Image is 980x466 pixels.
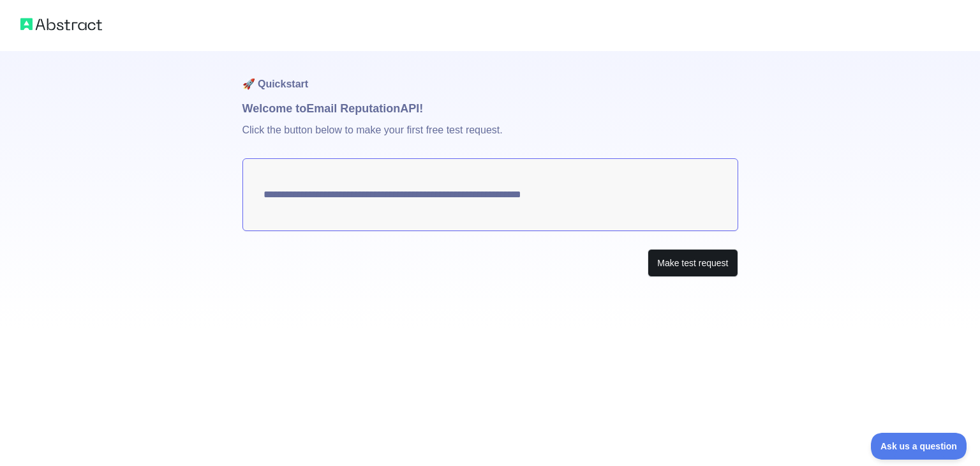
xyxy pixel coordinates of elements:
[242,51,738,100] h1: 🚀 Quickstart
[648,249,738,278] button: Make test request
[20,15,102,33] img: Abstract logo
[242,100,738,117] h1: Welcome to Email Reputation API!
[871,433,967,460] iframe: Toggle Customer Support
[242,117,738,158] p: Click the button below to make your first free test request.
